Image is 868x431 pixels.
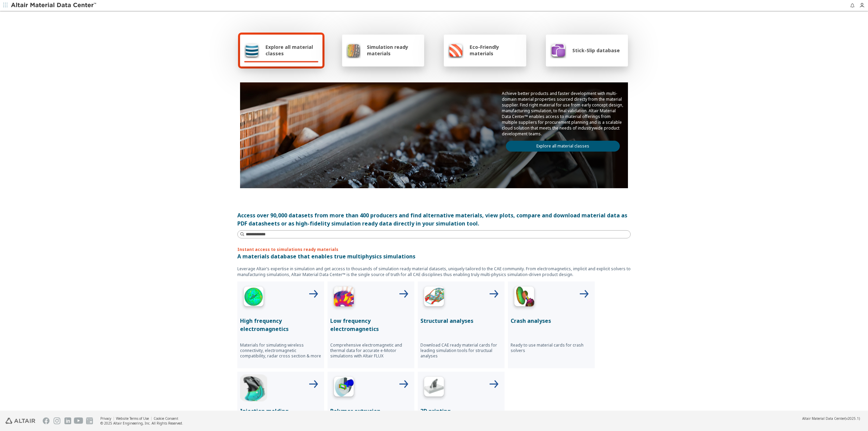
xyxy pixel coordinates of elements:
[802,416,860,421] div: (v2025.1)
[154,416,178,421] a: Cookie Consent
[116,416,149,421] a: Website Terms of Use
[330,317,412,333] p: Low frequency electromagnetics
[330,374,357,401] img: Polymer Extrusion Icon
[240,284,267,311] img: High Frequency Icon
[237,247,631,252] p: Instant access to simulations ready materials
[550,42,566,58] img: Stick-Slip database
[237,252,631,260] p: A materials database that enables true multiphysics simulations
[5,418,35,424] img: Altair Engineering
[330,407,412,415] p: Polymer extrusion
[420,374,448,401] img: 3D Printing Icon
[502,91,624,137] p: Achieve better products and faster development with multi-domain material properties sourced dire...
[240,317,321,333] p: High frequency electromagnetics
[511,284,538,311] img: Crash Analyses Icon
[237,281,324,368] button: High Frequency IconHigh frequency electromagneticsMaterials for simulating wireless connectivity,...
[328,281,414,368] button: Low Frequency IconLow frequency electromagneticsComprehensive electromagnetic and thermal data fo...
[511,317,592,325] p: Crash analyses
[240,342,321,359] p: Materials for simulating wireless connectivity, electromagnetic compatibility, radar cross sectio...
[802,416,845,421] span: Altair Material Data Center
[244,42,259,58] img: Explore all material classes
[330,342,412,359] p: Comprehensive electromagnetic and thermal data for accurate e-Motor simulations with Altair FLUX
[100,421,183,426] div: © 2025 Altair Engineering, Inc. All Rights Reserved.
[237,211,631,228] div: Access over 90,000 datasets from more than 400 producers and find alternative materials, view plo...
[448,42,463,58] img: Eco-Friendly materials
[420,342,502,359] p: Download CAE ready material cards for leading simulation tools for structual analyses
[572,47,620,54] span: Stick-Slip database
[506,141,620,152] a: Explore all material classes
[420,317,502,325] p: Structural analyses
[367,44,420,57] span: Simulation ready materials
[418,281,505,368] button: Structural Analyses IconStructural analysesDownload CAE ready material cards for leading simulati...
[330,284,357,311] img: Low Frequency Icon
[237,266,631,277] p: Leverage Altair’s expertise in simulation and get access to thousands of simulation ready materia...
[508,281,595,368] button: Crash Analyses IconCrash analysesReady to use material cards for crash solvers
[240,407,321,415] p: Injection molding
[511,342,592,353] p: Ready to use material cards for crash solvers
[11,2,97,9] img: Altair Material Data Center
[100,416,111,421] a: Privacy
[346,42,361,58] img: Simulation ready materials
[265,44,318,57] span: Explore all material classes
[240,374,267,401] img: Injection Molding Icon
[470,44,522,57] span: Eco-Friendly materials
[420,284,448,311] img: Structural Analyses Icon
[420,407,502,415] p: 3D printing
